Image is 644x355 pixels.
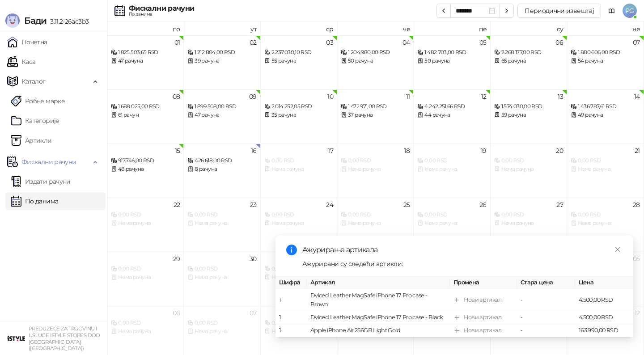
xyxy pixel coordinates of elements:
[107,144,184,198] td: 2025-09-15
[494,156,563,165] div: 0,00 RSD
[129,12,194,17] div: По данима
[571,156,640,165] div: 0,00 RSD
[250,256,257,262] div: 30
[11,112,59,130] a: Категорије
[187,102,256,111] div: 1.899.508,00 RSD
[111,57,180,65] div: 47 рачуна
[634,93,640,100] div: 14
[517,290,575,312] td: -
[337,21,414,35] th: че
[264,102,333,111] div: 2.014.252,05 RSD
[571,211,640,219] div: 0,00 RSD
[307,312,450,325] td: Dviced Leather MagSafe iPhone 17 Pro case - Black
[111,273,180,282] div: Нема рачуна
[7,330,25,347] img: 64x64-companyLogo-77b92cf4-9946-4f36-9751-bf7bb5fd2c7d.png
[575,276,633,289] th: Цена
[479,39,487,46] div: 05
[7,53,35,71] a: Каса
[517,4,601,18] button: Периодични извештај
[417,111,486,119] div: 44 рачуна
[111,211,180,219] div: 0,00 RSD
[556,148,563,154] div: 20
[107,89,184,144] td: 2025-09-08
[261,198,337,252] td: 2025-09-24
[187,111,256,119] div: 47 рачуна
[111,219,180,228] div: Нема рачуна
[614,246,621,253] span: close
[491,144,567,198] td: 2025-09-20
[107,252,184,306] td: 2025-09-29
[184,198,260,252] td: 2025-09-23
[251,148,257,154] div: 16
[11,131,52,149] a: ArtikliАртикли
[341,211,410,219] div: 0,00 RSD
[404,148,410,154] div: 18
[341,111,410,119] div: 37 рачуна
[111,156,180,165] div: 917.746,00 RSD
[264,57,333,65] div: 55 рачуна
[417,48,486,57] div: 1.482.703,00 RSD
[341,219,410,228] div: Нема рачуна
[111,319,180,327] div: 0,00 RSD
[571,48,640,57] div: 1.880.606,00 RSD
[250,310,257,316] div: 07
[341,102,410,111] div: 1.472.971,00 RSD
[275,276,307,289] th: Шифра
[187,219,256,228] div: Нема рачуна
[111,265,180,273] div: 0,00 RSD
[633,39,640,46] div: 07
[337,144,414,198] td: 2025-09-18
[414,144,490,198] td: 2025-09-19
[129,5,194,12] div: Фискални рачуни
[556,202,563,208] div: 27
[107,35,184,89] td: 2025-09-01
[184,89,260,144] td: 2025-09-09
[575,290,633,312] td: 4.500,00 RSD
[567,198,644,252] td: 2025-09-28
[11,92,65,110] a: Робне марке
[337,35,414,89] td: 2025-09-04
[187,265,256,273] div: 0,00 RSD
[341,165,410,173] div: Нема рачуна
[264,48,333,57] div: 2.237.030,10 RSD
[184,144,260,198] td: 2025-09-16
[481,93,487,100] div: 12
[402,39,410,46] div: 04
[184,21,260,35] th: ут
[261,89,337,144] td: 2025-09-10
[187,273,256,282] div: Нема рачуна
[175,148,180,154] div: 15
[21,72,46,90] span: Каталог
[558,93,563,100] div: 13
[417,156,486,165] div: 0,00 RSD
[261,144,337,198] td: 2025-09-17
[417,219,486,228] div: Нема рачуна
[491,89,567,144] td: 2025-09-13
[286,245,297,255] span: info-circle
[307,276,450,289] th: Артикал
[111,102,180,111] div: 1.688.025,00 RSD
[307,290,450,312] td: Dviced Leather MagSafe iPhone 17 Pro case - Brown
[517,276,575,289] th: Стара цена
[414,89,490,144] td: 2025-09-12
[107,21,184,35] th: по
[11,192,58,210] a: По данима
[517,325,575,338] td: -
[326,202,333,208] div: 24
[264,319,333,327] div: 0,00 RSD
[494,111,563,119] div: 59 рачуна
[264,211,333,219] div: 0,00 RSD
[491,35,567,89] td: 2025-09-06
[7,33,47,51] a: Почетна
[567,89,644,144] td: 2025-09-14
[187,211,256,219] div: 0,00 RSD
[613,245,623,254] a: Close
[250,202,257,208] div: 23
[264,327,333,336] div: Нема рачуна
[47,17,89,25] span: 3.11.2-26ac3b3
[464,296,501,305] div: Нови артикал
[403,202,410,208] div: 25
[337,89,414,144] td: 2025-09-11
[264,165,333,173] div: Нема рачуна
[187,319,256,327] div: 0,00 RSD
